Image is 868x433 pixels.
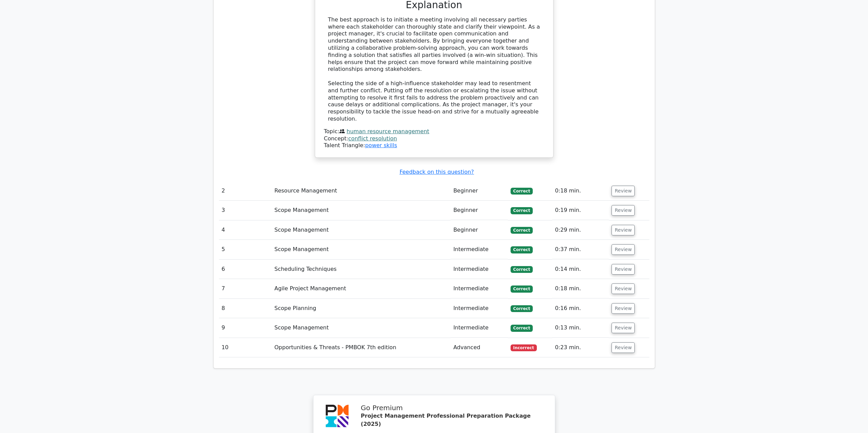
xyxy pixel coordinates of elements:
td: Opportunities & Threats - PMBOK 7th edition [272,338,451,357]
div: Concept: [324,135,544,142]
td: 0:37 min. [552,240,609,259]
td: Scope Management [272,318,451,338]
td: 3 [219,201,272,220]
td: 7 [219,279,272,298]
span: Correct [511,188,533,195]
button: Review [612,303,635,314]
td: Scope Planning [272,299,451,318]
div: Topic: [324,128,544,135]
a: Feedback on this question? [399,169,474,175]
td: Intermediate [451,279,508,298]
a: conflict resolution [348,135,397,142]
button: Review [612,186,635,196]
td: Agile Project Management [272,279,451,298]
td: 5 [219,240,272,259]
td: 0:14 min. [552,260,609,279]
td: 2 [219,181,272,201]
span: Correct [511,246,533,253]
td: 0:19 min. [552,201,609,220]
a: human resource management [347,128,429,135]
button: Review [612,244,635,255]
td: Intermediate [451,299,508,318]
button: Review [612,323,635,333]
td: Scope Management [272,220,451,240]
td: Advanced [451,338,508,357]
td: Intermediate [451,318,508,338]
td: Scope Management [272,240,451,259]
button: Review [612,283,635,294]
td: 6 [219,260,272,279]
td: Beginner [451,201,508,220]
td: 0:18 min. [552,279,609,298]
a: power skills [365,142,397,149]
button: Review [612,205,635,216]
td: 0:29 min. [552,220,609,240]
td: Beginner [451,220,508,240]
span: Correct [511,266,533,273]
td: Intermediate [451,260,508,279]
td: Beginner [451,181,508,201]
td: 0:18 min. [552,181,609,201]
td: 4 [219,220,272,240]
td: Scope Management [272,201,451,220]
span: Correct [511,207,533,214]
td: 10 [219,338,272,357]
span: Correct [511,285,533,292]
button: Review [612,264,635,275]
td: Scheduling Techniques [272,260,451,279]
span: Incorrect [511,344,537,351]
button: Review [612,225,635,235]
span: Correct [511,227,533,234]
div: Talent Triangle: [324,128,544,149]
td: Intermediate [451,240,508,259]
span: Correct [511,325,533,331]
td: Resource Management [272,181,451,201]
td: 8 [219,299,272,318]
td: 9 [219,318,272,338]
div: The best approach is to initiate a meeting involving all necessary parties where each stakeholder... [328,16,540,123]
td: 0:23 min. [552,338,609,357]
span: Correct [511,305,533,312]
td: 0:16 min. [552,299,609,318]
td: 0:13 min. [552,318,609,338]
button: Review [612,342,635,353]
